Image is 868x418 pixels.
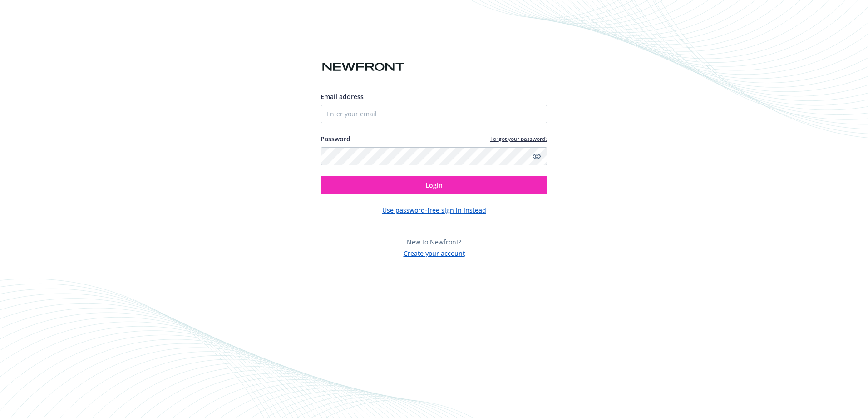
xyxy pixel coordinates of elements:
[531,151,542,162] a: Show password
[382,205,486,215] button: Use password-free sign in instead
[321,92,364,101] span: Email address
[321,147,547,165] input: Enter your password
[425,181,443,189] span: Login
[321,105,547,123] input: Enter your email
[404,247,465,258] button: Create your account
[321,176,547,194] button: Login
[321,134,350,144] label: Password
[321,59,406,75] img: Newfront logo
[407,238,461,246] span: New to Newfront?
[490,135,547,143] a: Forgot your password?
